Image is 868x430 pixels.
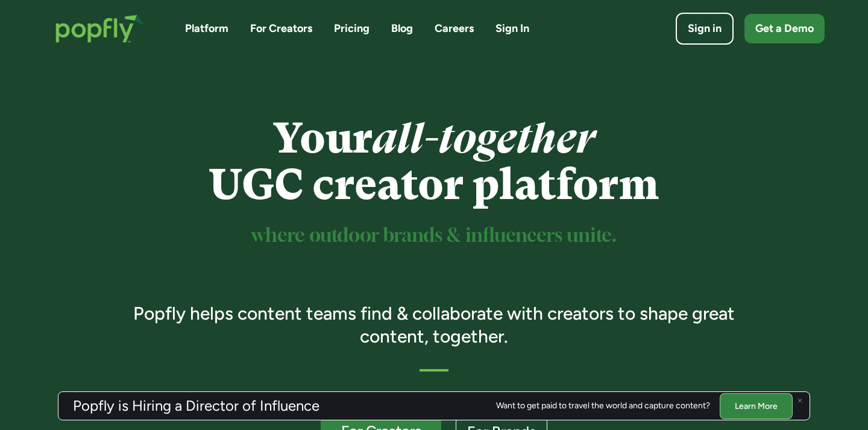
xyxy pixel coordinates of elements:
a: For Creators [250,21,312,36]
h3: Popfly helps content teams find & collaborate with creators to shape great content, together. [116,302,752,347]
div: Want to get paid to travel the world and capture content? [496,401,710,411]
sup: where outdoor brands & influencers unite. [251,227,617,245]
h1: Your UGC creator platform [116,115,752,208]
a: Sign In [495,21,529,36]
a: Careers [435,21,474,36]
a: Get a Demo [744,14,825,43]
a: Pricing [334,21,370,36]
em: all-together [373,114,595,163]
a: Learn More [720,393,793,419]
a: Blog [391,21,413,36]
div: Get a Demo [755,21,814,36]
div: Sign in [688,21,722,36]
a: Platform [185,21,228,36]
a: Sign in [676,13,734,45]
a: home [43,2,156,55]
h3: Popfly is Hiring a Director of Influence [73,399,319,413]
